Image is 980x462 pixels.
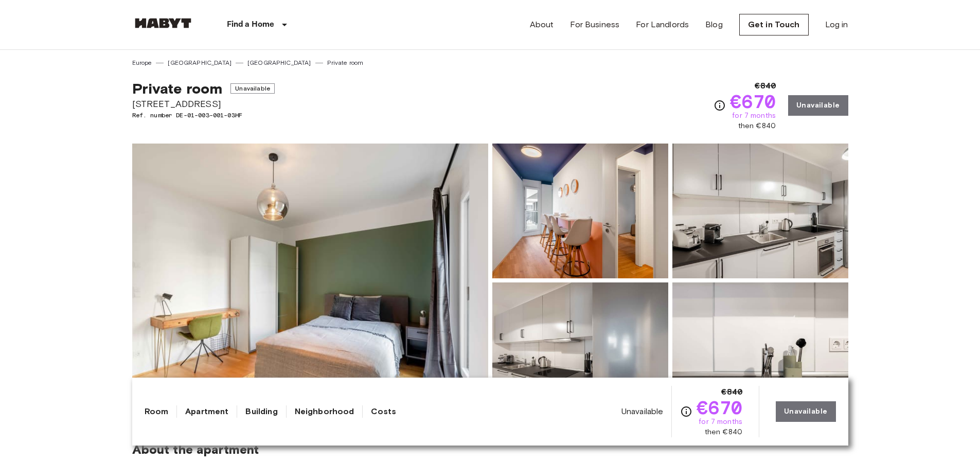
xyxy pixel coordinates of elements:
span: Private room [132,80,223,97]
span: €670 [730,92,776,111]
a: Blog [705,19,723,31]
span: €840 [755,80,776,92]
a: Get in Touch [739,14,809,35]
img: Habyt [132,18,194,28]
img: Picture of unit DE-01-003-001-03HF [492,282,668,417]
a: [GEOGRAPHIC_DATA] [247,58,311,67]
span: then €840 [738,121,776,131]
a: Europe [132,58,152,67]
a: For Landlords [636,19,689,31]
a: Room [145,405,169,418]
a: Costs [371,405,396,418]
a: Log in [825,19,848,31]
a: For Business [570,19,619,31]
a: Private room [327,58,364,67]
img: Marketing picture of unit DE-01-003-001-03HF [132,144,488,417]
span: Unavailable [621,406,664,417]
span: Unavailable [230,83,275,94]
img: Picture of unit DE-01-003-001-03HF [672,144,848,278]
img: Picture of unit DE-01-003-001-03HF [492,144,668,278]
p: Find a Home [227,19,275,31]
a: About [530,19,554,31]
a: Apartment [185,405,228,418]
span: €840 [721,386,742,398]
span: for 7 months [699,417,742,427]
a: [GEOGRAPHIC_DATA] [168,58,231,67]
svg: Check cost overview for full price breakdown. Please note that discounts apply to new joiners onl... [680,405,692,418]
span: [STREET_ADDRESS] [132,97,275,111]
span: €670 [697,398,742,417]
a: Neighborhood [295,405,354,418]
span: then €840 [705,427,742,437]
span: for 7 months [732,111,776,121]
img: Picture of unit DE-01-003-001-03HF [672,282,848,417]
span: Ref. number DE-01-003-001-03HF [132,111,275,120]
svg: Check cost overview for full price breakdown. Please note that discounts apply to new joiners onl... [714,99,726,112]
a: Building [245,405,277,418]
span: About the apartment [132,442,259,457]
